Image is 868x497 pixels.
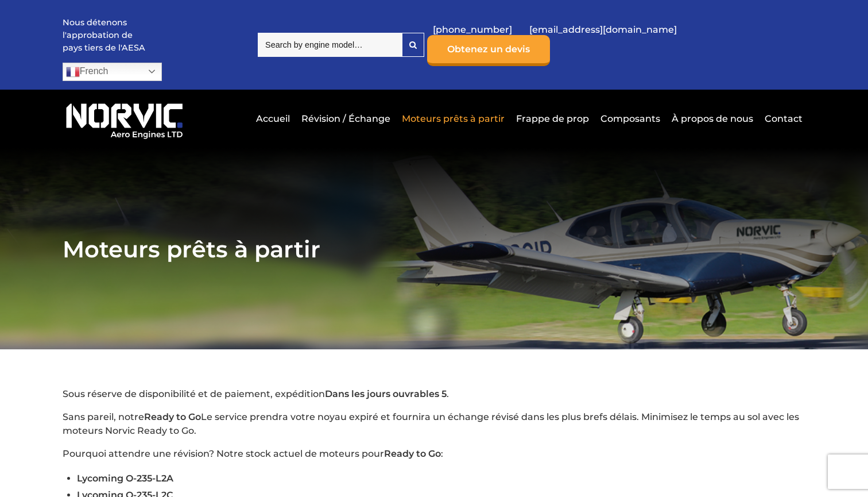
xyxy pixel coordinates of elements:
a: Révision / Échange [299,105,393,133]
p: Nous détenons l'approbation de pays tiers de l'AESA [63,17,149,54]
a: [PHONE_NUMBER] [427,16,518,44]
a: [EMAIL_ADDRESS][DOMAIN_NAME] [524,16,683,44]
a: Moteurs prêts à partir [399,105,507,133]
p: Sans pareil, notre Le service prendra votre noyau expiré et fournira un échange révisé dans les p... [63,410,806,438]
a: Composants [598,105,663,133]
a: French [63,63,162,81]
strong: Ready to Go [144,411,201,422]
span: Lycoming O-235-L2A [77,473,173,484]
a: À propos de nous [669,105,756,133]
p: Pourquoi attendre une révision? Notre stock actuel de moteurs pour : [63,447,806,461]
strong: Ready to Go [384,448,441,459]
a: Obtenez un devis [427,35,550,66]
img: Logo de Norvic Aero Engines [63,98,187,140]
p: Sous réserve de disponibilité et de paiement, expédition . [63,387,806,401]
input: Search by engine model… [258,33,402,57]
strong: Dans les jours ouvrables 5 [325,388,447,399]
a: Frappe de prop [513,105,592,133]
h1: Moteurs prêts à partir [63,235,806,263]
a: Accueil [253,105,293,133]
a: Contact [762,105,803,133]
img: fr [66,65,80,79]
